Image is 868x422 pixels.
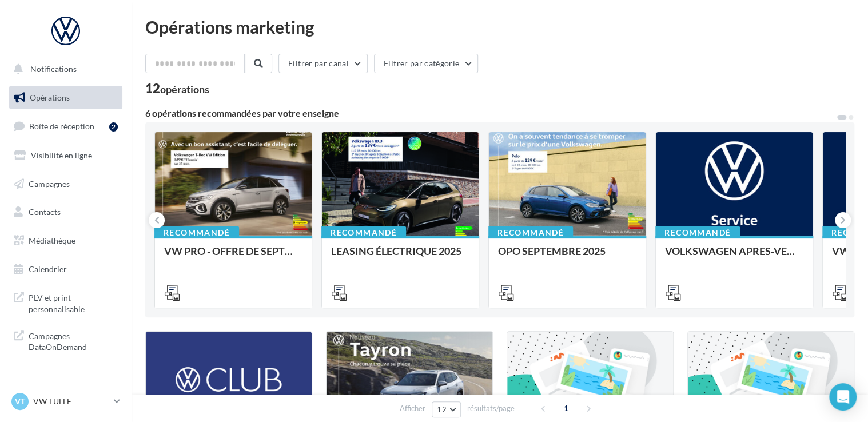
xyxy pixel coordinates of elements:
a: Médiathèque [7,229,125,253]
span: Médiathèque [29,236,75,245]
a: VT VW TULLE [9,391,122,412]
span: Campagnes [29,178,70,188]
a: Boîte de réception2 [7,114,125,138]
span: Notifications [30,64,77,74]
div: Opérations marketing [145,18,854,35]
button: Notifications [7,57,120,81]
div: Recommandé [321,226,406,239]
a: Visibilité en ligne [7,144,125,168]
div: 12 [145,82,209,95]
div: Open Intercom Messenger [829,383,857,411]
div: VOLKSWAGEN APRES-VENTE [665,245,803,268]
span: 12 [437,405,447,414]
span: Opérations [30,93,70,102]
button: Filtrer par catégorie [374,54,478,73]
span: Contacts [29,207,61,217]
div: LEASING ÉLECTRIQUE 2025 [331,245,469,268]
div: Recommandé [154,226,239,239]
span: VT [15,396,25,407]
a: Contacts [7,200,125,224]
span: Afficher [400,403,425,414]
div: Recommandé [655,226,740,239]
button: Filtrer par canal [278,54,368,73]
button: 12 [432,401,461,417]
span: résultats/page [467,403,515,414]
span: PLV et print personnalisable [29,290,118,314]
div: 6 opérations recommandées par votre enseigne [145,109,836,118]
a: Calendrier [7,257,125,281]
span: Campagnes DataOnDemand [29,328,118,353]
span: Boîte de réception [29,121,94,131]
a: PLV et print personnalisable [7,285,125,319]
div: VW PRO - OFFRE DE SEPTEMBRE 25 [164,245,302,268]
a: Campagnes [7,172,125,196]
span: Calendrier [29,264,67,274]
span: Visibilité en ligne [31,150,92,160]
div: 2 [109,122,118,132]
a: Opérations [7,86,125,110]
span: 1 [557,399,575,417]
div: OPO SEPTEMBRE 2025 [498,245,636,268]
p: VW TULLE [33,396,109,407]
a: Campagnes DataOnDemand [7,324,125,357]
div: Recommandé [488,226,573,239]
div: opérations [160,84,209,94]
